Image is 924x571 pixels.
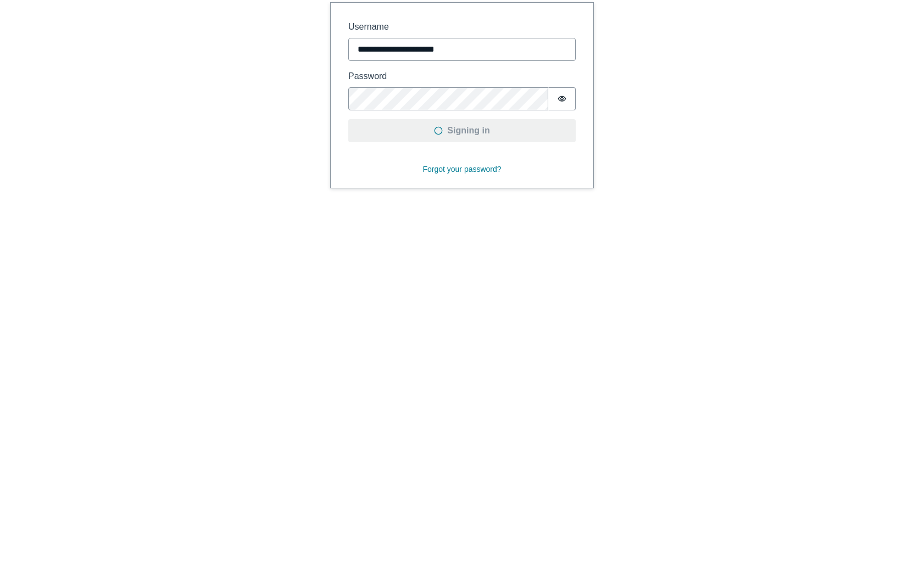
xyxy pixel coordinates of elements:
[348,20,576,33] label: Username
[548,87,576,110] button: Show password
[348,119,576,142] button: Signing in
[434,124,489,137] span: Signing in
[348,70,576,83] label: Password
[415,160,508,179] button: Forgot your password?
